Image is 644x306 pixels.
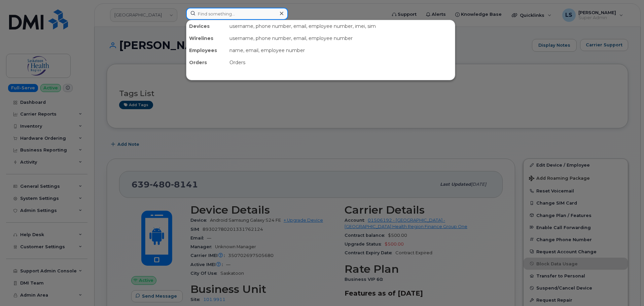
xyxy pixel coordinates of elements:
[227,44,455,56] div: name, email, employee number
[227,56,455,69] div: Orders
[186,20,227,32] div: Devices
[227,20,455,32] div: username, phone number, email, employee number, imei, sim
[615,277,639,301] iframe: Messenger Launcher
[186,32,227,44] div: Wirelines
[227,32,455,44] div: username, phone number, email, employee number
[186,56,227,69] div: Orders
[186,44,227,56] div: Employees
